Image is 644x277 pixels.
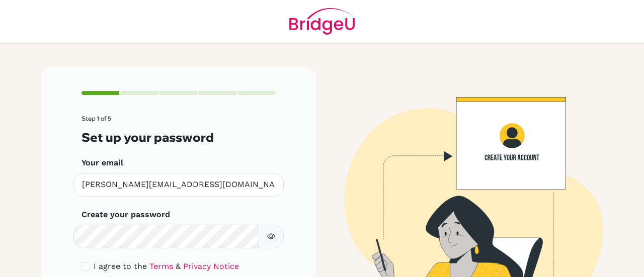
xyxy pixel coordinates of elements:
h3: Set up your password [82,130,276,145]
label: Create your password [82,209,170,221]
a: Terms [149,261,173,271]
span: I agree to the [94,261,147,271]
span: Step 1 of 5 [82,115,111,122]
label: Your email [82,157,123,169]
input: Insert your email* [73,173,284,197]
a: Privacy Notice [183,261,239,271]
span: & [176,261,181,271]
